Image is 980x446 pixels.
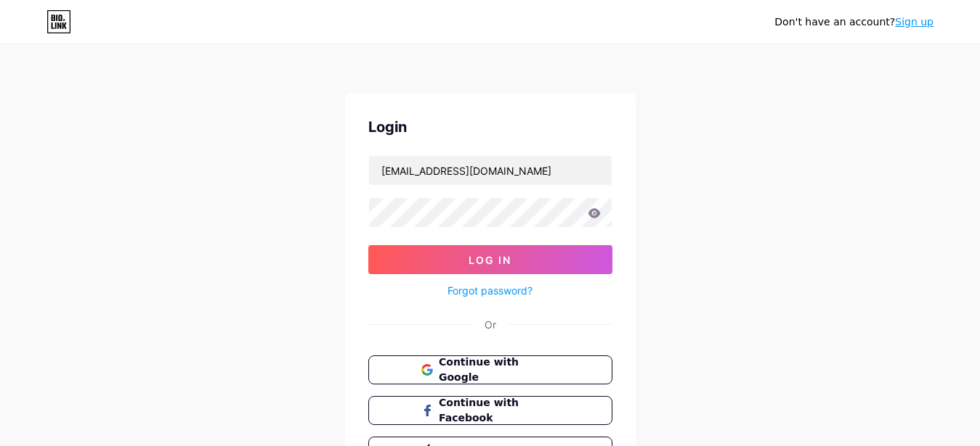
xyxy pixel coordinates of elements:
[368,396,612,425] button: Continue with Facebook
[469,254,511,266] span: Log In
[448,283,532,298] a: Forgot password?
[368,355,612,384] button: Continue with Google
[485,317,496,332] div: Or
[439,395,559,426] span: Continue with Facebook
[369,156,612,185] input: Username
[895,16,934,28] a: Sign up
[439,355,559,385] span: Continue with Google
[368,245,612,274] button: Log In
[774,15,934,30] div: Don't have an account?
[368,116,612,138] div: Login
